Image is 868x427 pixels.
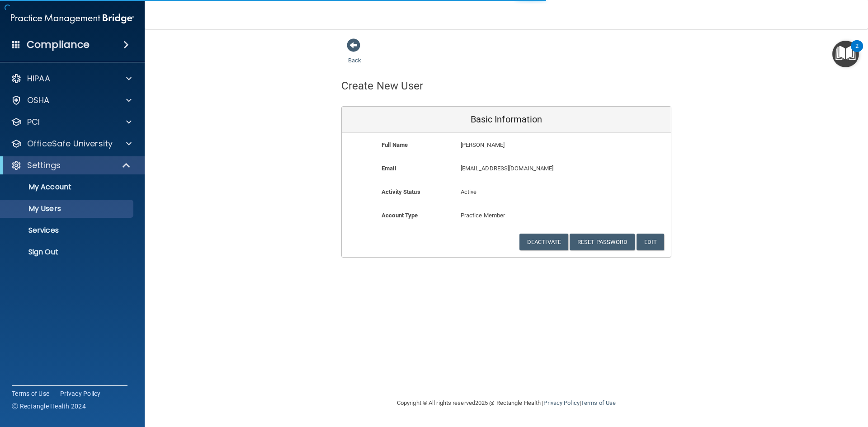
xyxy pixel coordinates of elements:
p: My Users [6,204,129,213]
p: Settings [27,160,61,171]
div: 2 [855,46,859,58]
b: Email [382,165,396,172]
button: Edit [637,234,664,250]
a: HIPAA [11,73,132,84]
span: Ⓒ Rectangle Health 2024 [12,402,86,411]
button: Open Resource Center, 2 new notifications [832,41,859,67]
a: Privacy Policy [543,399,579,406]
p: Practice Member [461,210,552,221]
h4: Compliance [27,38,90,51]
button: Reset Password [570,234,635,250]
a: Terms of Use [581,399,616,406]
p: OfficeSafe University [27,138,113,149]
p: Sign Out [6,248,129,257]
button: Deactivate [519,234,568,250]
a: Back [348,46,361,64]
p: My Account [6,183,129,192]
p: [EMAIL_ADDRESS][DOMAIN_NAME] [461,163,605,174]
div: Copyright © All rights reserved 2025 @ Rectangle Health | | [341,389,671,418]
a: Privacy Policy [60,389,101,398]
h4: Create New User [341,80,424,92]
a: OfficeSafe University [11,138,132,149]
p: OSHA [27,95,50,106]
a: PCI [11,117,132,127]
iframe: Drift Widget Chat Controller [712,363,857,399]
p: [PERSON_NAME] [461,140,605,150]
b: Account Type [382,212,418,219]
p: Services [6,226,129,235]
p: HIPAA [27,73,50,84]
img: PMB logo [11,9,134,28]
a: Terms of Use [12,389,49,398]
p: PCI [27,117,40,127]
a: Settings [11,160,131,171]
b: Full Name [382,141,408,148]
a: OSHA [11,95,132,106]
p: Active [461,187,552,197]
div: Basic Information [342,107,671,133]
b: Activity Status [382,188,420,195]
